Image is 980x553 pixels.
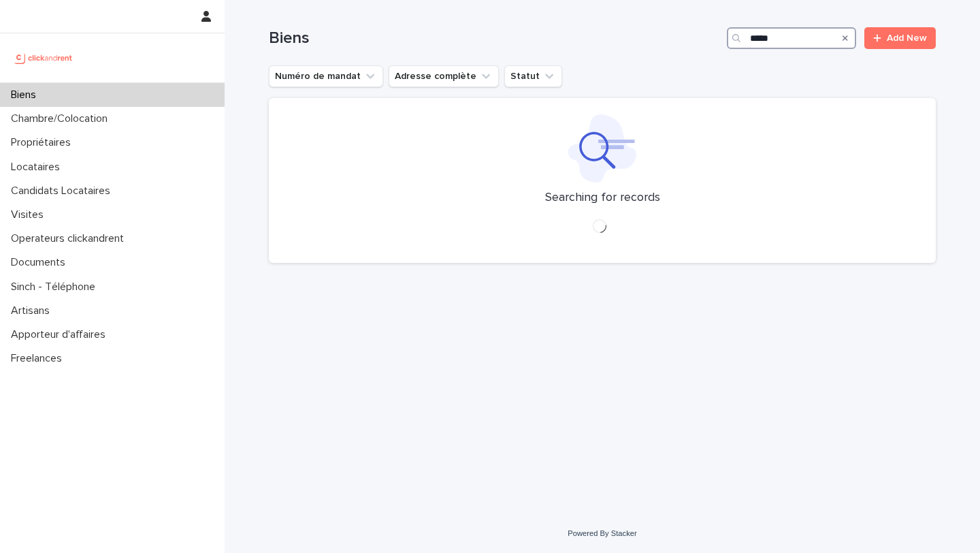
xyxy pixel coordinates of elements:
[11,44,77,72] img: UCB0brd3T0yccxBKYDjQ
[5,89,47,101] p: Biens
[5,281,106,294] p: Sinch - Téléphone
[5,256,76,269] p: Documents
[5,161,71,174] p: Locataires
[5,136,82,149] p: Propriétaires
[5,352,73,365] p: Freelances
[389,65,499,87] button: Adresse complète
[269,65,383,87] button: Numéro de mandat
[727,27,856,49] input: Search
[504,65,562,87] button: Statut
[269,29,721,48] h1: Biens
[5,232,135,245] p: Operateurs clickandrent
[568,529,636,537] a: Powered By Stacker
[887,33,927,43] span: Add New
[545,191,660,206] p: Searching for records
[5,112,118,125] p: Chambre/Colocation
[5,304,61,317] p: Artisans
[5,208,54,221] p: Visites
[5,185,121,197] p: Candidats Locataires
[5,328,116,341] p: Apporteur d'affaires
[864,27,936,49] a: Add New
